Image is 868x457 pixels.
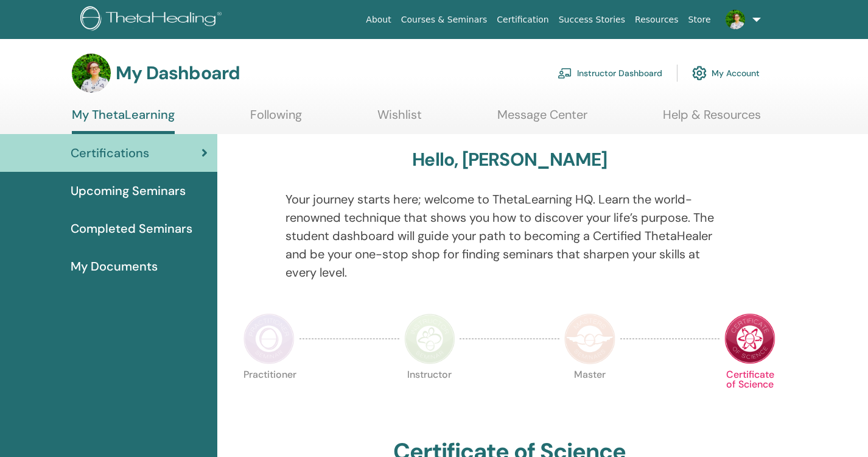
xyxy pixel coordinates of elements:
[71,144,149,162] span: Certifications
[564,370,615,421] p: Master
[692,60,760,87] a: My Account
[377,107,422,131] a: Wishlist
[71,257,158,275] span: My Documents
[663,107,761,131] a: Help & Resources
[285,190,733,282] p: Your journey starts here; welcome to ThetaLearning HQ. Learn the world-renowned technique that sh...
[726,10,745,29] img: default.jpg
[116,62,240,84] h3: My Dashboard
[72,107,175,134] a: My ThetaLearning
[492,9,553,31] a: Certification
[558,68,572,79] img: chalkboard-teacher.svg
[404,313,455,364] img: Instructor
[630,9,684,31] a: Resources
[250,107,302,131] a: Following
[404,370,455,421] p: Instructor
[71,219,192,238] span: Completed Seminars
[724,370,775,421] p: Certificate of Science
[554,9,630,31] a: Success Stories
[243,313,295,364] img: Practitioner
[412,149,607,171] h3: Hello, [PERSON_NAME]
[497,107,587,131] a: Message Center
[558,60,662,87] a: Instructor Dashboard
[724,313,775,364] img: Certificate of Science
[692,63,707,83] img: cog.svg
[396,9,492,31] a: Courses & Seminars
[684,9,716,31] a: Store
[80,6,226,34] img: logo.png
[361,9,396,31] a: About
[564,313,615,364] img: Master
[71,182,186,200] span: Upcoming Seminars
[72,54,111,93] img: default.jpg
[243,370,295,421] p: Practitioner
